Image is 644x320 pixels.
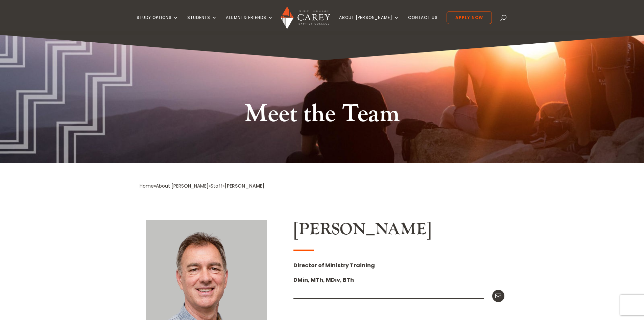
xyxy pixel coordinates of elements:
div: » » » [140,182,224,191]
strong: DMin, MTh, MDiv, BTh [293,276,354,284]
h2: [PERSON_NAME] [293,220,504,243]
a: Contact Us [408,15,438,31]
h1: Meet the Team [233,98,412,133]
a: Alumni & Friends [226,15,273,31]
strong: Director of Ministry Training [293,261,375,269]
img: Carey Baptist College [281,6,330,29]
div: [PERSON_NAME] [224,182,265,191]
a: Home [140,183,154,189]
a: Study Options [137,15,178,31]
a: Apply Now [447,11,492,24]
a: Students [187,15,217,31]
a: About [PERSON_NAME] [156,183,209,189]
a: About [PERSON_NAME] [339,15,399,31]
a: Staff [211,183,222,189]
